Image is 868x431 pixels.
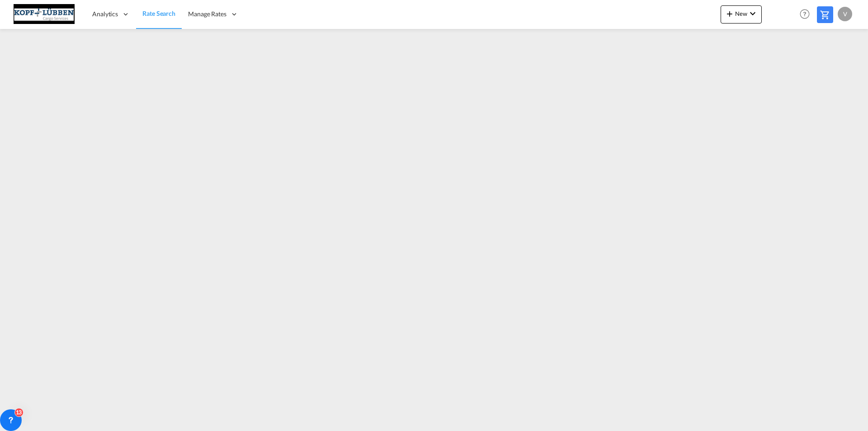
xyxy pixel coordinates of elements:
[188,9,226,19] span: Manage Rates
[724,10,758,17] span: New
[797,6,817,23] div: Help
[92,9,118,19] span: Analytics
[838,7,852,21] div: v
[747,8,758,19] md-icon: icon-chevron-down
[721,5,762,24] button: icon-plus 400-fgNewicon-chevron-down
[724,8,735,19] md-icon: icon-plus 400-fg
[797,6,812,22] span: Help
[142,9,175,17] span: Rate Search
[14,4,75,24] img: 25cf3bb0aafc11ee9c4fdbd399af7748.JPG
